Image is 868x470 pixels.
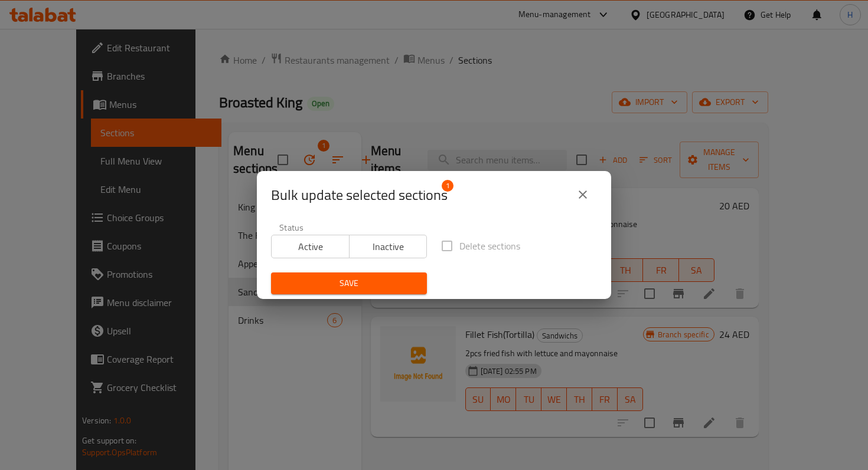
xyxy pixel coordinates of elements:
span: Selected section count [271,186,448,205]
span: Delete sections [459,239,520,253]
span: Active [276,238,345,255]
button: Save [271,272,427,294]
span: Save [280,276,417,291]
span: 1 [442,180,453,192]
button: Active [271,235,350,258]
span: Inactive [354,238,423,255]
button: Inactive [349,235,428,258]
button: close [569,180,597,209]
